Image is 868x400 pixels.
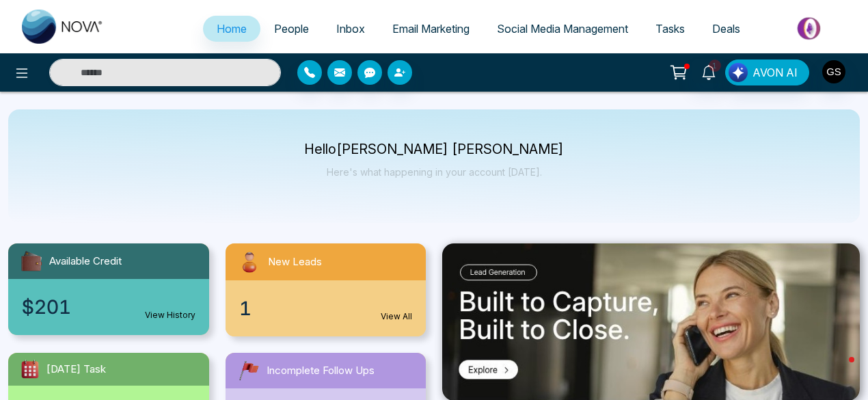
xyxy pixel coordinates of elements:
span: Email Marketing [392,22,470,36]
span: Social Media Management [497,22,628,36]
a: Tasks [642,16,699,42]
img: availableCredit.svg [19,249,44,274]
img: todayTask.svg [19,358,41,380]
a: View History [145,309,195,321]
span: Incomplete Follow Ups [267,363,375,379]
a: People [260,16,323,42]
img: User Avatar [822,60,845,83]
span: Inbox [336,22,365,36]
a: Home [203,16,260,42]
span: Available Credit [49,254,122,269]
a: Deals [699,16,754,42]
span: Deals [712,22,740,36]
a: Social Media Management [483,16,642,42]
span: 1 [709,59,721,72]
span: 1 [239,294,252,323]
img: newLeads.svg [236,249,262,275]
span: New Leads [268,254,322,270]
img: Market-place.gif [761,13,860,44]
a: View All [381,310,412,323]
span: People [274,22,309,36]
span: AVON AI [752,64,798,81]
img: Lead Flow [729,63,748,82]
p: Here's what happening in your account [DATE]. [304,166,564,178]
span: Home [217,22,247,36]
p: Hello [PERSON_NAME] [PERSON_NAME] [304,144,564,155]
iframe: Intercom live chat [822,354,854,386]
img: followUps.svg [236,358,261,383]
span: [DATE] Task [46,362,106,377]
a: Email Marketing [379,16,483,42]
span: Tasks [655,22,685,36]
a: 1 [692,59,725,83]
button: AVON AI [725,59,809,85]
a: New Leads1View All [217,243,435,336]
img: Nova CRM Logo [22,10,104,44]
span: $201 [22,293,71,321]
a: Inbox [323,16,379,42]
